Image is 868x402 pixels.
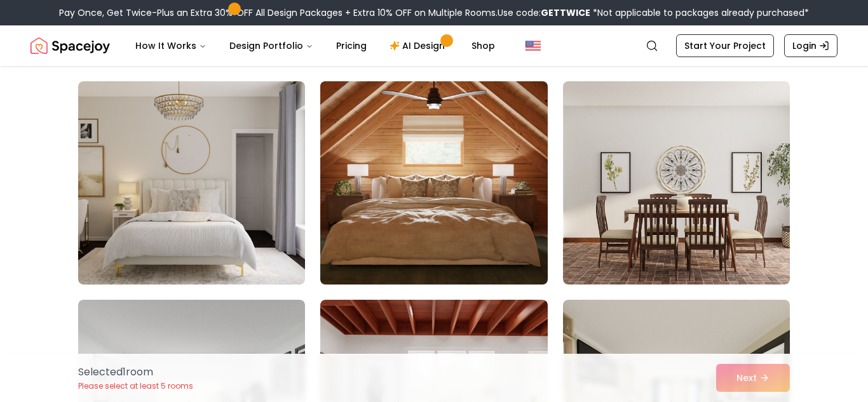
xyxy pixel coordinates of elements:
img: United States [526,38,541,53]
p: Please select at least 5 rooms [78,381,193,391]
span: *Not applicable to packages already purchased* [590,6,809,19]
img: Room room-34 [78,81,305,285]
b: GETTWICE [541,6,590,19]
a: Pricing [326,33,377,58]
button: How It Works [125,33,217,58]
span: Use code: [498,6,590,19]
a: Start Your Project [676,34,774,57]
p: Selected 1 room [78,365,193,380]
nav: Global [31,25,837,66]
div: Pay Once, Get Twice-Plus an Extra 30% OFF All Design Packages + Extra 10% OFF on Multiple Rooms. [59,6,809,19]
a: Login [784,34,837,57]
nav: Main [125,33,505,58]
a: Shop [461,33,505,58]
img: Room room-35 [315,76,553,290]
a: Spacejoy [31,33,110,58]
img: Room room-36 [563,81,790,285]
a: AI Design [379,33,459,58]
img: Spacejoy Logo [31,33,110,58]
button: Design Portfolio [219,33,323,58]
